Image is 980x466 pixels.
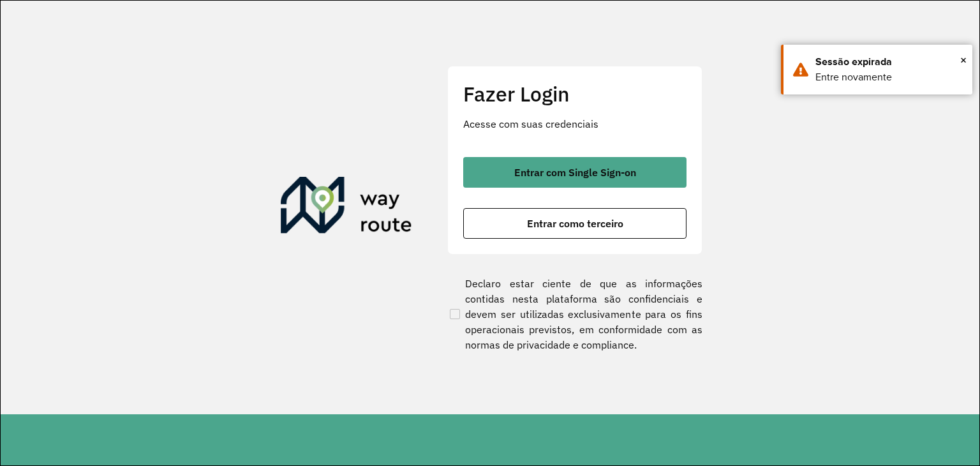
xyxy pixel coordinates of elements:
div: Sessão expirada [815,54,963,70]
p: Acesse com suas credenciais [463,116,687,132]
span: Entrar com Single Sign-on [514,167,636,177]
span: × [960,50,967,70]
button: button [463,157,687,188]
h2: Fazer Login [463,82,687,106]
div: Entre novamente [815,70,963,85]
label: Declaro estar ciente de que as informações contidas nesta plataforma são confidenciais e devem se... [447,276,702,352]
span: Entrar como terceiro [527,218,623,229]
button: Close [960,50,967,70]
img: Roteirizador AmbevTech [281,177,412,238]
button: button [463,208,687,239]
